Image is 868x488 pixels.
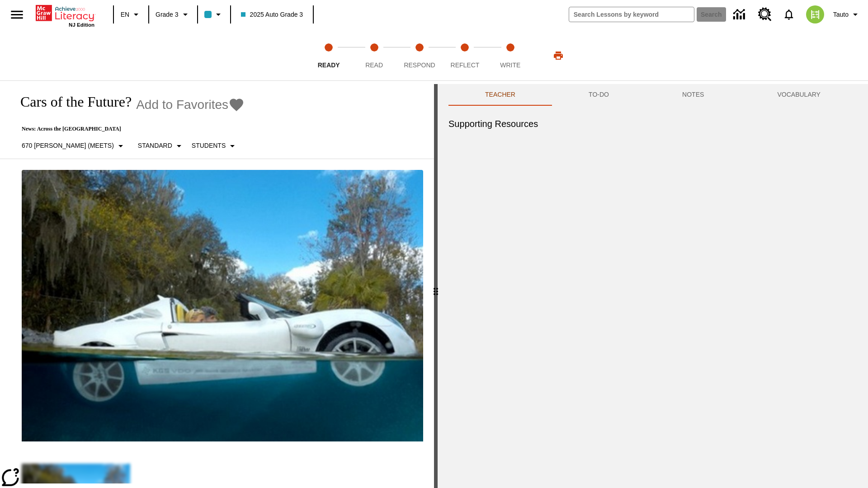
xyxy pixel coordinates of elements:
p: News: Across the [GEOGRAPHIC_DATA] [11,126,245,132]
span: EN [121,10,129,19]
span: Write [500,61,520,69]
button: Add to Favorites - Cars of the Future? [136,97,245,113]
div: Home [36,3,94,28]
button: Language: EN, Select a language [117,6,146,23]
span: Ready [318,61,340,69]
div: Instructional Panel Tabs [448,84,857,106]
button: Read step 2 of 5 [348,31,400,80]
span: Add to Favorites [136,98,228,112]
a: Notifications [777,3,801,26]
img: avatar image [806,5,824,23]
h1: Cars of the Future? [11,94,132,110]
div: activity [438,84,868,488]
p: Standard [138,141,172,150]
button: Grade: Grade 3, Select a grade [152,6,194,23]
span: Read [365,61,383,69]
span: Respond [404,61,435,69]
button: Select a new avatar [801,3,830,26]
p: Students [192,141,226,150]
button: Select Student [188,138,241,154]
button: Respond step 3 of 5 [393,31,446,80]
span: 2025 Auto Grade 3 [241,10,303,19]
a: Resource Center, Will open in new tab [753,2,777,27]
span: NJ Edition [69,22,94,28]
img: High-tech automobile treading water. [22,170,423,441]
button: Scaffolds, Standard [134,138,188,154]
a: Data Center [728,2,753,27]
button: Class color is light blue. Change class color [201,6,227,23]
button: Open side menu [4,1,30,28]
input: search field [569,7,694,22]
button: NOTES [646,84,741,106]
button: VOCABULARY [741,84,857,106]
button: Print [544,47,573,64]
button: Select Lexile, 670 Lexile (Meets) [18,138,130,154]
span: Tauto [833,10,849,19]
button: Teacher [448,84,552,106]
div: Press Enter or Spacebar and then press right and left arrow keys to move the slider [434,84,438,488]
span: Reflect [451,61,480,69]
button: Write step 5 of 5 [484,31,537,80]
button: Profile/Settings [830,6,864,23]
p: 670 [PERSON_NAME] (Meets) [22,141,114,150]
span: Grade 3 [156,10,179,19]
button: Ready step 1 of 5 [302,31,355,80]
button: Reflect step 4 of 5 [439,31,491,80]
button: TO-DO [552,84,646,106]
h6: Supporting Resources [448,117,857,131]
